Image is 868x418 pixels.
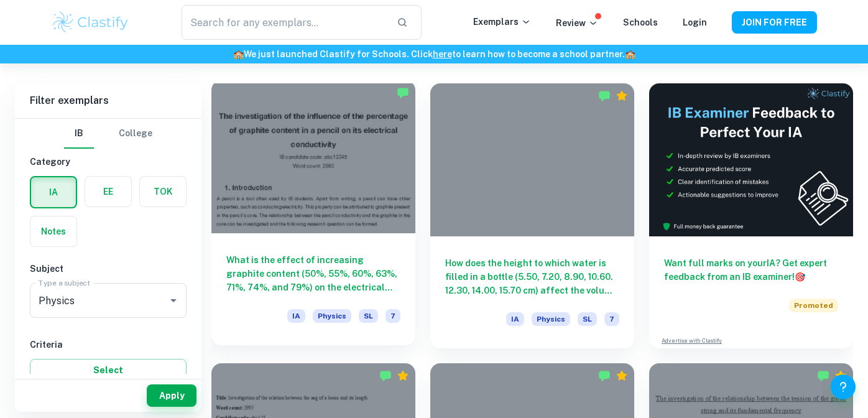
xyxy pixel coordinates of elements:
button: Help and Feedback [831,374,856,399]
span: 🎯 [795,272,805,282]
div: Premium [834,369,847,382]
a: What is the effect of increasing graphite content (50%, 55%, 60%, 63%, 71%, 74%, and 79%) on the ... [211,83,415,348]
img: Thumbnail [649,83,853,236]
span: 7 [386,309,400,323]
input: Search for any exemplars... [182,5,387,40]
span: SL [359,309,378,323]
a: Advertise with Clastify [662,337,722,345]
a: here [433,49,452,59]
p: Review [556,16,598,30]
span: 7 [604,312,619,326]
div: Premium [616,90,628,102]
span: SL [578,312,597,326]
a: Schools [623,17,658,27]
div: Premium [397,369,409,382]
div: Premium [616,369,628,382]
h6: What is the effect of increasing graphite content (50%, 55%, 60%, 63%, 71%, 74%, and 79%) on the ... [226,253,400,294]
img: Marked [817,369,829,382]
h6: Criteria [30,338,187,351]
button: EE [85,177,131,207]
button: IA [31,177,76,207]
a: Want full marks on yourIA? Get expert feedback from an IB examiner!PromotedAdvertise with Clastify [649,83,853,348]
button: Open [165,292,182,309]
button: Apply [147,384,196,407]
h6: Category [30,155,187,169]
h6: Subject [30,262,187,276]
img: Marked [379,369,392,382]
button: Select [30,359,187,381]
span: 🏫 [233,49,244,59]
button: College [119,119,152,149]
span: 🏫 [625,49,635,59]
span: Promoted [789,299,838,312]
h6: Want full marks on your IA ? Get expert feedback from an IB examiner! [664,256,838,284]
span: Physics [313,309,351,323]
img: Clastify logo [51,10,130,35]
span: IA [287,309,305,323]
img: Marked [598,369,611,382]
div: Filter type choice [64,119,152,149]
p: Exemplars [473,15,531,29]
h6: Filter exemplars [15,83,201,118]
span: IA [506,312,524,326]
button: Notes [30,216,76,246]
span: Physics [532,312,570,326]
h6: We just launched Clastify for Schools. Click to learn how to become a school partner. [2,47,866,61]
button: JOIN FOR FREE [732,11,817,34]
h6: How does the height to which water is filled in a bottle (5.50, 7.20, 8.90, 10.60. 12.30, 14.00, ... [445,256,619,297]
img: Marked [598,90,611,102]
button: TOK [140,177,186,207]
label: Type a subject [39,277,90,288]
a: Login [683,17,707,27]
button: IB [64,119,94,149]
img: Marked [397,86,409,99]
a: How does the height to which water is filled in a bottle (5.50, 7.20, 8.90, 10.60. 12.30, 14.00, ... [430,83,634,348]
